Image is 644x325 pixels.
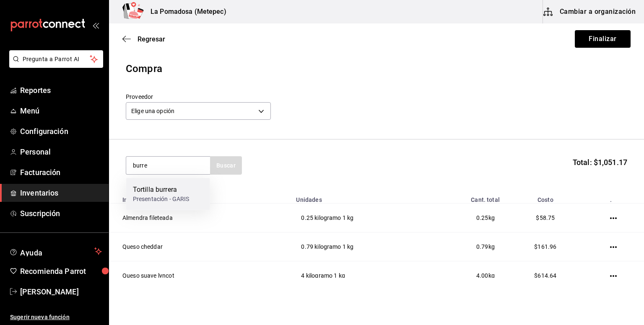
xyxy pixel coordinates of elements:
label: Proveedor [126,94,271,100]
span: Pregunta a Parrot AI [23,55,90,64]
span: Menú [20,105,102,116]
th: . [586,191,644,204]
span: Regresar [138,35,165,43]
th: Unidades [291,191,430,204]
td: Queso suave lyncot [109,261,291,290]
th: Cant. total [430,191,505,204]
th: Insumo [109,191,291,204]
button: Regresar [122,35,165,43]
span: Facturación [20,167,102,178]
td: 0.79 kilogramo 1 kg [291,232,430,261]
th: Costo [505,191,586,204]
span: $161.96 [534,243,556,250]
td: 4 kilogramo 1 kg [291,261,430,290]
span: $614.64 [534,272,556,279]
span: Inventarios [20,187,102,199]
span: $58.75 [536,214,555,221]
span: Recomienda Parrot [20,266,102,277]
td: kg [430,204,505,232]
button: Pregunta a Parrot AI [9,50,103,68]
span: Personal [20,146,102,157]
div: Tortilla burrera [133,185,190,195]
a: Pregunta a Parrot AI [6,61,103,70]
span: Configuración [20,126,102,137]
span: 4.00 [476,272,488,279]
span: [PERSON_NAME] [20,286,102,297]
button: Finalizar [575,30,631,48]
button: open_drawer_menu [92,22,99,28]
td: Queso cheddar [109,232,291,261]
span: 0.79 [476,243,488,250]
input: Buscar insumo [126,157,210,174]
td: 0.25 kilogramo 1 kg [291,204,430,232]
span: 0.25 [476,214,488,221]
td: kg [430,261,505,290]
span: Reportes [20,85,102,96]
div: Compra [126,61,627,76]
div: Elige una opción [126,102,271,120]
td: Almendra fileteada [109,204,291,232]
div: Presentación - GARIS [133,195,190,204]
span: Ayuda [20,246,91,256]
span: Sugerir nueva función [10,313,102,322]
span: Suscripción [20,208,102,219]
span: Total: $1,051.17 [573,157,627,168]
td: kg [430,232,505,261]
h3: La Pomadosa (Metepec) [144,7,226,17]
